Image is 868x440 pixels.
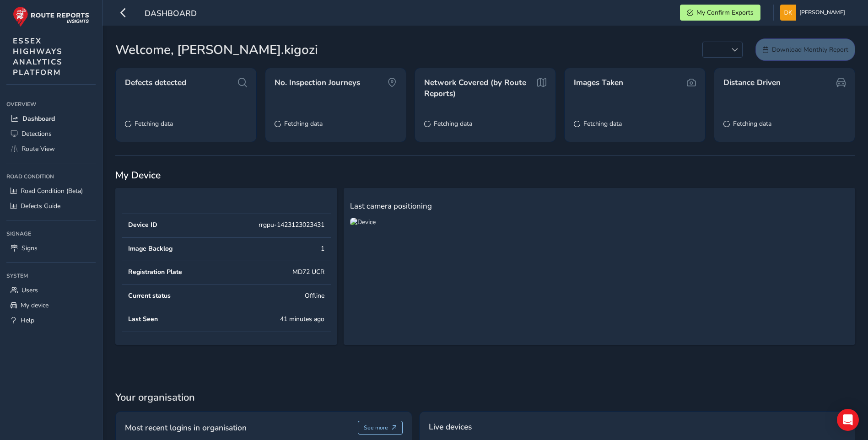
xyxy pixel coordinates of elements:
[128,291,171,300] div: Current status
[280,315,324,323] div: 41 minutes ago
[583,119,622,128] span: Fetching data
[780,5,796,21] img: diamond-layout
[6,199,96,214] a: Defects Guide
[128,244,173,253] div: Image Backlog
[350,218,376,226] img: Device
[6,170,96,183] div: Road Condition
[6,313,96,328] a: Help
[125,422,247,434] span: Most recent logins in organisation
[696,8,754,17] span: My Confirm Exports
[574,77,623,88] span: Images Taken
[22,286,38,295] span: Users
[128,268,182,276] div: Registration Plate
[115,40,318,59] span: Welcome, [PERSON_NAME].kigozi
[22,129,52,138] span: Detections
[115,169,161,182] span: My Device
[364,424,388,431] span: See more
[799,5,845,21] span: [PERSON_NAME]
[6,126,96,141] a: Detections
[145,8,197,21] span: Dashboard
[13,36,63,78] span: ESSEX HIGHWAYS ANALYTICS PLATFORM
[723,77,781,88] span: Distance Driven
[22,244,38,252] span: Signs
[6,283,96,298] a: Users
[284,119,323,128] span: Fetching data
[429,421,472,433] span: Live devices
[6,97,96,111] div: Overview
[13,6,89,27] img: rr logo
[115,391,855,404] span: Your organisation
[680,5,760,21] button: My Confirm Exports
[434,119,472,128] span: Fetching data
[135,119,173,128] span: Fetching data
[6,298,96,313] a: My device
[350,201,432,211] span: Last camera positioning
[321,244,324,253] div: 1
[22,114,55,123] span: Dashboard
[275,77,360,88] span: No. Inspection Journeys
[305,291,324,300] div: Offline
[128,220,157,229] div: Device ID
[780,5,848,21] button: [PERSON_NAME]
[125,77,186,88] span: Defects detected
[6,227,96,241] div: Signage
[837,409,859,431] div: Open Intercom Messenger
[6,269,96,283] div: System
[6,183,96,199] a: Road Condition (Beta)
[292,268,324,276] div: MD72 UCR
[21,187,83,195] span: Road Condition (Beta)
[21,202,60,210] span: Defects Guide
[733,119,771,128] span: Fetching data
[424,77,534,99] span: Network Covered (by Route Reports)
[6,241,96,256] a: Signs
[21,301,49,310] span: My device
[6,111,96,126] a: Dashboard
[358,421,403,435] button: See more
[21,316,34,325] span: Help
[128,315,158,323] div: Last Seen
[22,145,55,153] span: Route View
[6,141,96,156] a: Route View
[259,220,324,229] div: rrgpu-1423123023431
